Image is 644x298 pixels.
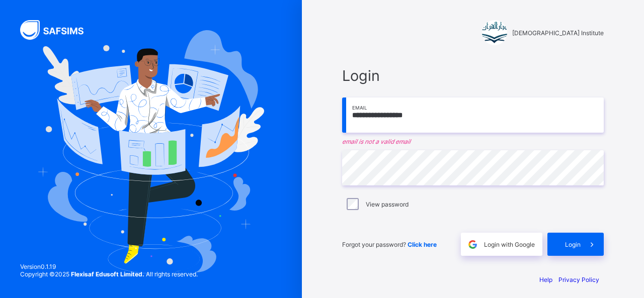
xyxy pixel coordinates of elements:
span: [DEMOGRAPHIC_DATA] Institute [512,29,604,37]
img: SAFSIMS Logo [20,20,96,40]
span: Copyright © 2025 All rights reserved. [20,270,198,278]
img: Hero Image [38,30,264,273]
span: Login [342,67,604,84]
img: google.396cfc9801f0270233282035f929180a.svg [467,239,478,250]
span: Forgot your password? [342,241,437,248]
span: Version 0.1.19 [20,263,198,270]
a: Help [539,276,552,283]
a: Click here [408,241,437,248]
strong: Flexisaf Edusoft Limited. [71,270,144,278]
a: Privacy Policy [558,276,599,283]
span: Login [565,241,581,248]
span: Login with Google [484,241,535,248]
label: View password [366,201,409,208]
em: email is not a valid email [342,138,604,145]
